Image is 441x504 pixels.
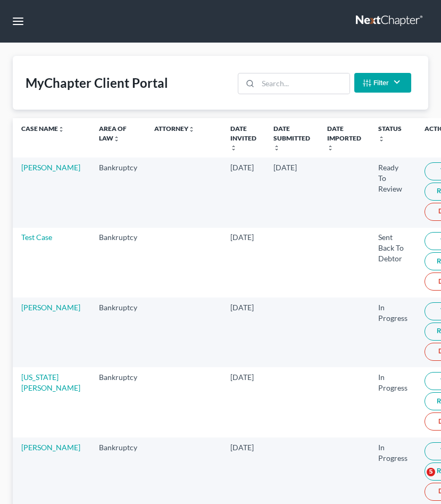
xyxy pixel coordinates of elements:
[90,228,146,298] td: Bankruptcy
[327,145,334,151] i: unfold_more
[427,468,435,476] span: 5
[230,233,254,242] span: [DATE]
[99,125,127,142] a: Area of Lawunfold_more
[21,125,64,133] a: Case Nameunfold_more
[230,443,254,452] span: [DATE]
[113,136,120,142] i: unfold_more
[370,158,416,227] td: Ready To Review
[21,303,80,312] a: [PERSON_NAME]
[154,125,195,133] a: Attorneyunfold_more
[188,126,195,133] i: unfold_more
[90,298,146,367] td: Bankruptcy
[90,158,146,227] td: Bankruptcy
[273,145,280,151] i: unfold_more
[230,125,256,151] a: Date Invitedunfold_more
[327,125,361,151] a: Date Importedunfold_more
[273,125,310,151] a: Date Submittedunfold_more
[58,126,64,133] i: unfold_more
[21,233,52,242] a: Test Case
[370,298,416,367] td: In Progress
[354,73,411,93] button: Filter
[230,145,237,151] i: unfold_more
[90,367,146,437] td: Bankruptcy
[21,443,80,452] a: [PERSON_NAME]
[258,73,349,94] input: Search...
[21,373,80,392] a: [US_STATE][PERSON_NAME]
[405,468,430,493] iframe: Intercom live chat
[273,163,297,172] span: [DATE]
[230,303,254,312] span: [DATE]
[230,373,254,382] span: [DATE]
[370,367,416,437] td: In Progress
[26,75,168,92] div: MyChapter Client Portal
[378,136,385,142] i: unfold_more
[230,163,254,172] span: [DATE]
[21,163,80,172] a: [PERSON_NAME]
[370,228,416,298] td: Sent Back To Debtor
[378,125,402,142] a: Statusunfold_more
